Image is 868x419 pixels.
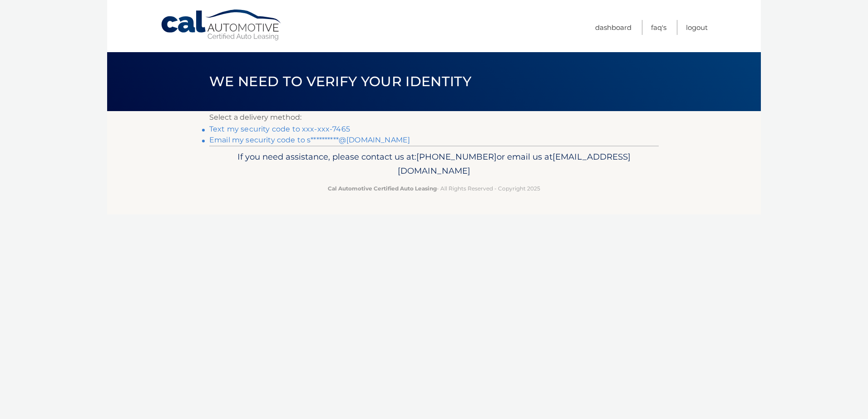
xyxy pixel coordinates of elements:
a: Dashboard [595,20,631,35]
a: FAQ's [651,20,666,35]
p: If you need assistance, please contact us at: or email us at [215,150,653,179]
span: We need to verify your identity [209,73,471,90]
a: Text my security code to xxx-xxx-7465 [209,125,350,133]
span: [PHONE_NUMBER] [416,151,497,162]
a: Cal Automotive [160,9,283,41]
a: Logout [686,20,708,35]
p: - All Rights Reserved - Copyright 2025 [215,184,653,193]
strong: Cal Automotive Certified Auto Leasing [328,185,437,192]
p: Select a delivery method: [209,111,659,124]
a: Email my security code to s**********@[DOMAIN_NAME] [209,136,410,144]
